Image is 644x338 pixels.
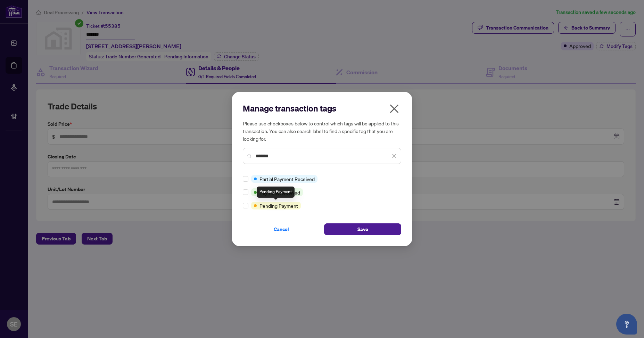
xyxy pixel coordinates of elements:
[357,224,368,235] span: Save
[616,314,637,335] button: Open asap
[243,119,401,142] h5: Please use checkboxes below to control which tags will be applied to this transaction. You can al...
[392,154,397,158] span: close
[243,103,401,114] h2: Manage transaction tags
[274,224,289,235] span: Cancel
[389,103,400,114] span: close
[324,223,401,235] button: Save
[259,202,298,209] span: Pending Payment
[243,223,320,235] button: Cancel
[259,175,315,183] span: Partial Payment Received
[257,187,295,198] div: Pending Payment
